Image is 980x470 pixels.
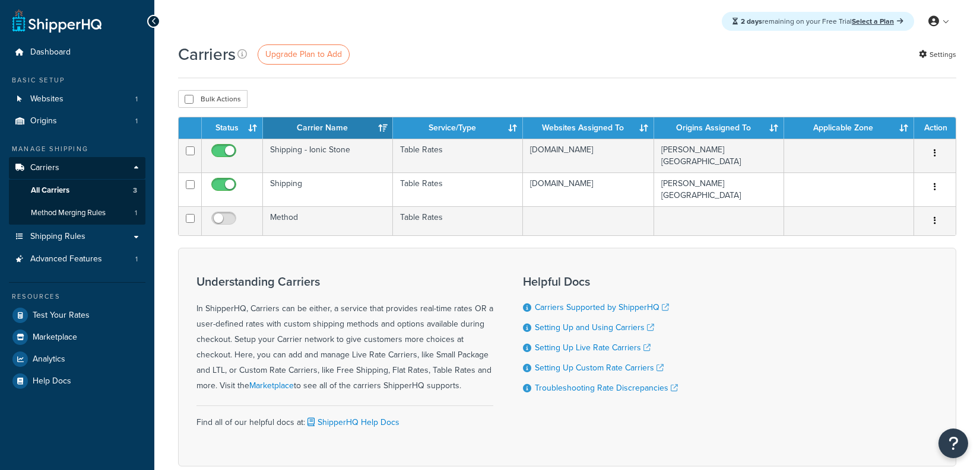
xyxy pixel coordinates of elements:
th: Origins Assigned To: activate to sort column ascending [654,117,784,139]
span: 1 [135,254,138,264]
span: Shipping Rules [30,232,85,242]
a: All Carriers 3 [9,180,145,202]
td: [PERSON_NAME][GEOGRAPHIC_DATA] [654,139,784,172]
a: Help Docs [9,370,145,392]
span: 1 [135,208,137,218]
h3: Helpful Docs [523,275,678,288]
a: Dashboard [9,41,145,63]
a: Method Merging Rules 1 [9,202,145,224]
strong: 2 days [741,16,762,27]
td: Shipping [263,172,393,206]
div: Find all of our helpful docs at: [196,405,493,430]
td: [DOMAIN_NAME] [523,172,654,206]
h3: Understanding Carriers [196,275,493,288]
h1: Carriers [178,43,236,66]
a: Advanced Features 1 [9,248,145,270]
span: Advanced Features [30,254,102,264]
span: 3 [133,186,137,196]
span: Analytics [33,354,65,365]
div: Manage Shipping [9,144,145,154]
li: Advanced Features [9,248,145,270]
th: Applicable Zone: activate to sort column ascending [784,117,914,139]
li: Origins [9,110,145,132]
li: Carriers [9,157,145,225]
a: Origins 1 [9,110,145,132]
a: Upgrade Plan to Add [258,44,350,65]
td: Table Rates [393,139,523,172]
span: Test Your Rates [33,311,90,321]
a: Troubleshooting Rate Discrepancies [535,382,678,394]
a: Settings [919,46,956,63]
a: Shipping Rules [9,226,145,248]
button: Open Resource Center [938,429,968,458]
td: Table Rates [393,172,523,206]
td: Table Rates [393,206,523,235]
span: Help Docs [33,376,71,386]
span: 1 [135,116,138,126]
span: Upgrade Plan to Add [265,48,342,60]
button: Bulk Actions [178,90,248,108]
a: Select a Plan [852,16,903,27]
div: Basic Setup [9,75,145,85]
a: Marketplace [249,379,294,392]
td: [PERSON_NAME][GEOGRAPHIC_DATA] [654,172,784,206]
a: ShipperHQ Help Docs [305,416,399,429]
div: Resources [9,292,145,302]
a: Carriers Supported by ShipperHQ [535,301,669,314]
th: Service/Type: activate to sort column ascending [393,117,523,139]
a: Carriers [9,157,145,179]
th: Action [914,117,956,139]
span: Websites [30,94,64,104]
span: Origins [30,116,57,126]
li: Method Merging Rules [9,202,145,224]
a: Test Your Rates [9,305,145,326]
div: In ShipperHQ, Carriers can be either, a service that provides real-time rates OR a user-defined r... [196,275,493,394]
span: Dashboard [30,47,71,57]
td: Method [263,206,393,235]
span: Carriers [30,163,59,173]
a: Websites 1 [9,88,145,110]
span: All Carriers [31,186,69,196]
a: Marketplace [9,327,145,348]
a: Setting Up Custom Rate Carriers [535,362,664,374]
th: Carrier Name: activate to sort column ascending [263,117,393,139]
a: Setting Up Live Rate Carriers [535,341,651,354]
span: Marketplace [33,332,77,343]
div: remaining on your Free Trial [722,12,914,31]
th: Status: activate to sort column ascending [202,117,263,139]
td: [DOMAIN_NAME] [523,139,654,172]
td: Shipping - Ionic Stone [263,139,393,172]
th: Websites Assigned To: activate to sort column ascending [523,117,654,139]
a: Setting Up and Using Carriers [535,321,654,334]
a: Analytics [9,348,145,370]
li: All Carriers [9,180,145,202]
a: ShipperHQ Home [12,9,102,33]
li: Websites [9,88,145,110]
span: 1 [135,94,138,104]
span: Method Merging Rules [31,208,106,218]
